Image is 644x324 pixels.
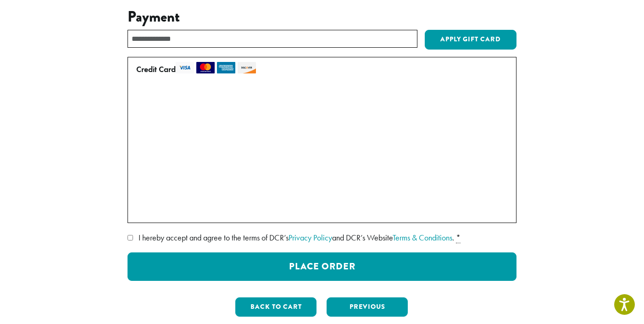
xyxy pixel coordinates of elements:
h3: Payment [128,8,516,26]
img: discover [238,62,256,73]
button: Place Order [128,252,516,281]
img: visa [176,62,194,73]
button: Previous [327,297,408,317]
abbr: required [456,232,461,243]
span: I hereby accept and agree to the terms of DCR’s and DCR’s Website . [139,232,454,243]
label: Credit Card [136,62,504,77]
input: I hereby accept and agree to the terms of DCR’sPrivacy Policyand DCR’s WebsiteTerms & Conditions. * [128,235,133,240]
img: mastercard [196,62,215,73]
img: amex [217,62,235,73]
button: Back to cart [235,297,316,317]
a: Privacy Policy [289,232,332,243]
button: Apply Gift Card [425,30,516,50]
a: Terms & Conditions [393,232,452,243]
